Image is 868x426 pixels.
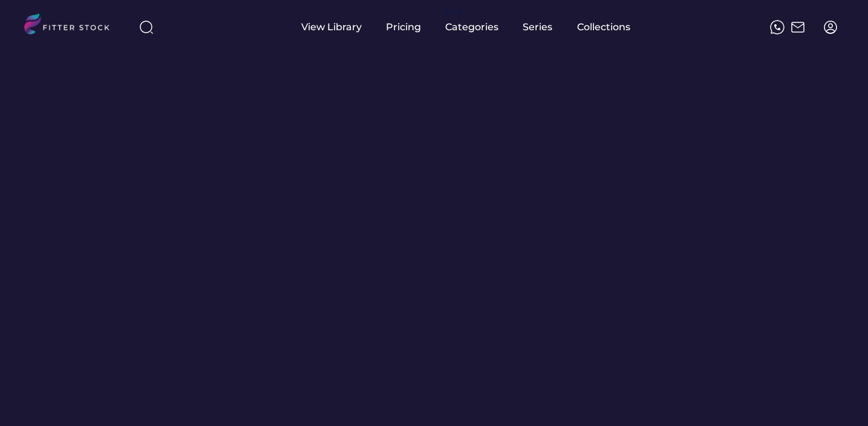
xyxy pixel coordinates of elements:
div: Categories [445,21,498,34]
div: Collections [577,21,630,34]
img: meteor-icons_whatsapp%20%281%29.svg [770,20,785,34]
img: profile-circle.svg [823,20,838,34]
div: Series [523,21,553,34]
div: View Library [301,21,362,34]
div: Pricing [386,21,421,34]
div: fvck [445,6,461,18]
img: LOGO.svg [24,13,120,38]
img: search-normal%203.svg [139,20,154,34]
img: Frame%2051.svg [791,20,805,34]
